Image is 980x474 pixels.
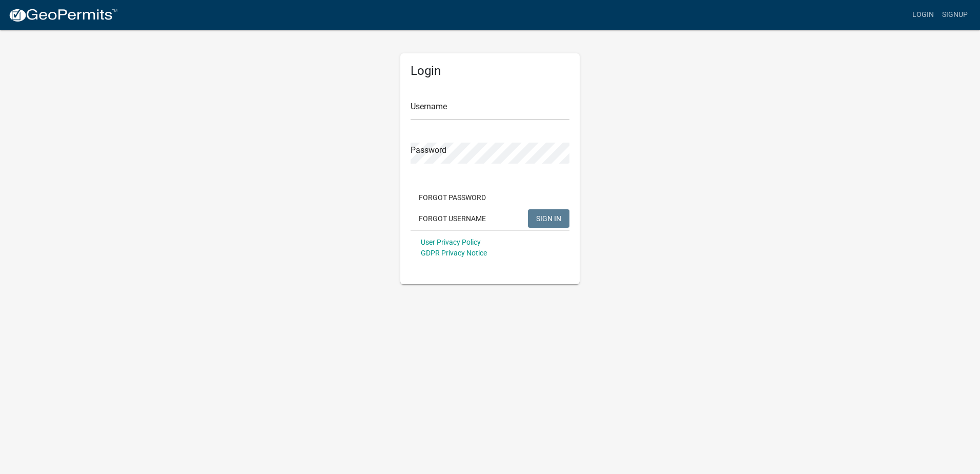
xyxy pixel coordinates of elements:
a: GDPR Privacy Notice [421,249,487,257]
a: Signup [938,5,972,25]
a: Login [908,5,938,25]
span: SIGN IN [536,214,561,222]
a: User Privacy Policy [421,238,481,246]
h5: Login [411,64,569,78]
button: SIGN IN [528,209,569,228]
button: Forgot Password [411,188,494,207]
button: Forgot Username [411,209,494,228]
